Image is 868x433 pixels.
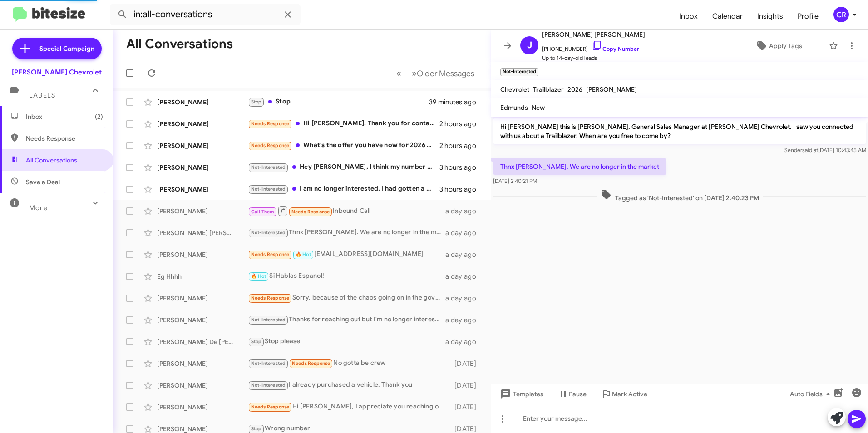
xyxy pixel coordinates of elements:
span: All Conversations [26,156,77,165]
div: Hi [PERSON_NAME]. Thank you for contacting me. As of now I'm still undecided which car will I lea... [248,118,439,129]
span: Edmunds [500,103,528,112]
div: Eg Hhhh [157,272,248,281]
span: Inbox [26,112,103,121]
span: Trailblazer [533,85,564,93]
span: Chevrolet [500,85,529,93]
span: Older Messages [417,69,474,79]
span: Not-Interested [251,382,286,388]
a: Special Campaign [12,38,102,59]
button: Next [406,64,480,83]
span: [PERSON_NAME] [586,85,637,93]
h1: All Conversations [126,37,233,51]
span: J [527,38,532,53]
span: (2) [95,112,103,121]
div: Thnx [PERSON_NAME]. We are no longer in the market [248,227,445,238]
div: a day ago [445,272,483,281]
div: I am no longer interested. I had gotten a different route. [248,184,439,194]
span: Mark Active [612,386,647,402]
span: 🔥 Hot [251,273,266,279]
div: I already purchased a vehicle. Thank you [248,380,450,390]
span: Not-Interested [251,317,286,323]
div: [DATE] [450,403,483,412]
div: [PERSON_NAME] [157,250,248,259]
div: [PERSON_NAME] [157,185,248,194]
span: Not-Interested [251,360,286,366]
div: a day ago [445,250,483,259]
span: Not-Interested [251,186,286,192]
div: a day ago [445,207,483,216]
div: [DATE] [450,381,483,390]
span: » [412,68,417,79]
span: Templates [498,386,543,402]
nav: Page navigation example [391,64,480,83]
span: « [396,68,401,79]
div: 39 minutes ago [429,98,483,107]
span: Labels [29,91,55,99]
span: Needs Response [292,360,330,366]
div: [PERSON_NAME] [157,98,248,107]
span: 🔥 Hot [296,251,311,257]
div: [PERSON_NAME] [157,403,248,412]
button: Previous [391,64,407,83]
span: Needs Response [251,143,290,148]
button: Templates [491,386,551,402]
span: Needs Response [251,295,290,301]
div: [EMAIL_ADDRESS][DOMAIN_NAME] [248,249,445,260]
a: Calendar [705,3,750,30]
div: [PERSON_NAME] [157,294,248,303]
span: Stop [251,339,262,344]
span: Stop [251,99,262,105]
span: New [532,103,545,112]
span: Sender [DATE] 10:43:45 AM [784,147,866,153]
span: Profile [790,3,826,30]
div: [PERSON_NAME] [157,359,248,368]
span: Pause [569,386,587,402]
span: [PERSON_NAME] [PERSON_NAME] [542,29,645,40]
span: Apply Tags [769,38,802,54]
a: Insights [750,3,790,30]
div: a day ago [445,337,483,346]
span: Call Them [251,209,275,215]
button: Mark Active [594,386,655,402]
span: Special Campaign [39,44,94,53]
span: More [29,204,48,212]
div: a day ago [445,315,483,325]
input: Search [110,4,301,25]
div: [PERSON_NAME] De [PERSON_NAME] [157,337,248,346]
span: Auto Fields [790,386,833,402]
span: Needs Response [291,209,330,215]
div: 3 hours ago [439,163,483,172]
div: Inbound Call [248,205,445,216]
div: No gotta be crew [248,358,450,369]
span: said at [802,147,818,153]
div: [PERSON_NAME] [157,381,248,390]
span: Not-Interested [251,230,286,236]
div: [PERSON_NAME] [157,207,248,216]
div: [PERSON_NAME] [157,315,248,325]
div: [DATE] [450,359,483,368]
div: Thanks for reaching out but I'm no longer interested [248,315,445,325]
span: Needs Response [26,134,103,143]
a: Inbox [672,3,705,30]
div: 3 hours ago [439,185,483,194]
span: [PHONE_NUMBER] [542,40,645,54]
div: Stop please [248,336,445,347]
span: Stop [251,426,262,432]
div: Hi [PERSON_NAME], I appreciate you reaching out but we owe 40k on my Ford and it's worth at best ... [248,402,450,412]
small: Not-Interested [500,68,538,76]
button: Apply Tags [732,38,824,54]
button: CR [826,7,858,22]
div: [PERSON_NAME] [PERSON_NAME] [157,228,248,237]
div: What's the offer you have now for 2026 suburban RST [248,140,439,151]
p: Hi [PERSON_NAME] this is [PERSON_NAME], General Sales Manager at [PERSON_NAME] Chevrolet. I saw y... [493,118,866,144]
div: Si Hablas Espanol! [248,271,445,281]
div: [PERSON_NAME] [157,119,248,128]
p: Thnx [PERSON_NAME]. We are no longer in the market [493,158,666,175]
a: Copy Number [592,45,639,52]
span: Up to 14-day-old leads [542,54,645,63]
button: Pause [551,386,594,402]
span: Not-Interested [251,164,286,170]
